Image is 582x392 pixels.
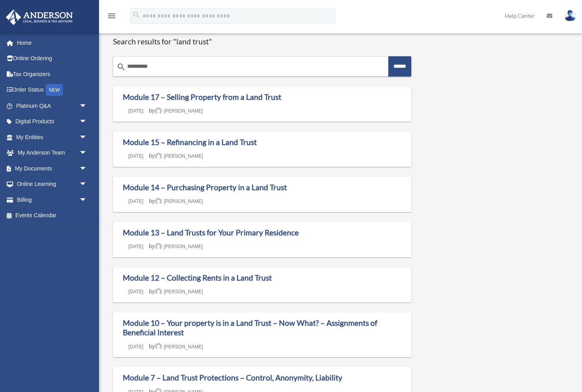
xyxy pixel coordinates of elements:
[155,344,203,350] a: [PERSON_NAME]
[155,199,203,204] a: [PERSON_NAME]
[123,318,377,337] a: Module 10 – Your property is in a Land Trust – Now What? – Assignments of Beneficial Interest
[149,243,203,249] span: by
[149,107,203,114] span: by
[6,129,99,145] a: My Entitiesarrow_drop_down
[6,145,99,161] a: My Anderson Teamarrow_drop_down
[6,161,99,176] a: My Documentsarrow_drop_down
[123,183,287,192] a: Module 14 – Purchasing Property in a Land Trust
[79,129,95,145] span: arrow_drop_down
[155,153,203,159] a: [PERSON_NAME]
[79,161,95,177] span: arrow_drop_down
[6,35,95,51] a: Home
[46,84,63,96] div: NEW
[6,192,99,208] a: Billingarrow_drop_down
[155,244,203,249] a: [PERSON_NAME]
[564,10,576,21] img: User Pic
[123,92,281,101] a: Module 17 – Selling Property from a Land Trust
[123,199,149,204] a: [DATE]
[79,176,95,193] span: arrow_drop_down
[6,114,99,130] a: Digital Productsarrow_drop_down
[149,343,203,350] span: by
[6,176,99,192] a: Online Learningarrow_drop_down
[79,192,95,208] span: arrow_drop_down
[79,145,95,161] span: arrow_drop_down
[107,14,116,21] a: menu
[149,198,203,204] span: by
[123,228,299,237] a: Module 13 – Land Trusts for Your Primary Residence
[123,373,342,382] a: Module 7 – Land Trust Protections – Control, Anonymity, Liability
[6,51,99,67] a: Online Ordering
[107,11,116,21] i: menu
[123,138,257,147] a: Module 15 – Refinancing in a Land Trust
[132,11,141,19] i: search
[79,114,95,130] span: arrow_drop_down
[116,62,126,72] i: search
[123,289,149,294] a: [DATE]
[149,153,203,159] span: by
[123,344,149,350] a: [DATE]
[6,82,99,98] a: Order StatusNEW
[155,289,203,294] a: [PERSON_NAME]
[155,108,203,114] a: [PERSON_NAME]
[6,66,99,82] a: Tax Organizers
[123,273,272,282] a: Module 12 – Collecting Rents in a Land Trust
[123,108,149,114] a: [DATE]
[6,98,99,114] a: Platinum Q&Aarrow_drop_down
[123,244,149,249] a: [DATE]
[6,208,99,224] a: Events Calendar
[123,153,149,159] a: [DATE]
[4,10,75,25] img: Anderson Advisors Platinum Portal
[79,98,95,114] span: arrow_drop_down
[113,37,411,47] h1: Search results for "land trust"
[149,288,203,294] span: by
